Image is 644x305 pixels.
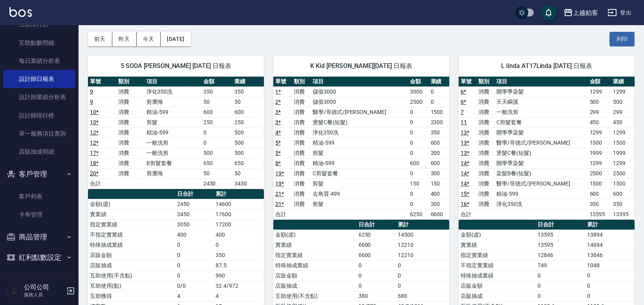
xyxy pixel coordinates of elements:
td: 1048 [585,260,635,270]
td: 互助獲得 [88,291,175,301]
td: 3050 [175,219,214,230]
td: 600 [408,158,428,168]
td: 0 [357,270,396,281]
a: 9 [90,99,93,105]
td: 消費 [292,189,311,199]
td: 互助使用(不含點) [273,291,357,301]
td: 特殊抽成業績 [88,240,175,250]
a: 客戶列表 [3,187,75,206]
td: 1999 [611,148,635,158]
td: 680 [396,291,449,301]
td: 消費 [292,86,311,97]
td: 金額(虛) [88,199,175,209]
a: 卡券管理 [3,206,75,224]
table: a dense table [273,77,449,220]
td: 0 [357,281,396,291]
td: 6250 [357,230,396,240]
td: 500 [201,148,233,158]
td: 店販抽成 [459,291,536,301]
td: 精油-599 [311,138,408,148]
td: 12210 [396,240,449,250]
td: 剪髮 [311,199,408,209]
td: 600 [429,138,449,148]
span: 5 SODA [PERSON_NAME] [DATE] 日報表 [97,62,254,70]
td: 0 [408,117,428,127]
td: 0 [201,127,233,138]
td: 13646 [585,250,635,260]
td: 消費 [292,107,311,117]
a: 店販抽成明細 [3,143,75,161]
td: 消費 [116,117,145,127]
th: 日合計 [175,189,214,199]
td: 1999 [588,148,611,158]
td: 儲值3000 [311,97,408,107]
button: 上越鉑客 [560,5,601,21]
td: 實業績 [459,240,536,250]
td: 749 [536,260,585,270]
td: 天天瞬護 [494,97,588,107]
td: 6600 [357,240,396,250]
td: 250 [232,117,264,127]
td: 精油-599 [311,158,408,168]
th: 業績 [611,77,635,87]
td: 0 [408,168,428,178]
td: 0 [408,127,428,138]
td: 實業績 [88,209,175,219]
td: 消費 [116,97,145,107]
td: 消費 [476,148,494,158]
td: 13595 [588,209,611,219]
td: 消費 [292,178,311,189]
td: C剪髮套餐 [311,168,408,178]
div: 上越鉑客 [573,8,598,18]
th: 單號 [459,77,476,87]
th: 金額 [408,77,428,87]
th: 項目 [494,77,588,87]
td: 500 [232,127,264,138]
td: 消費 [476,86,494,97]
td: 2500 [588,168,611,178]
td: 消費 [292,138,311,148]
th: 業績 [232,77,264,87]
td: 消費 [116,107,145,117]
td: 開學季染髮 [494,158,588,168]
td: 350 [214,250,264,260]
td: 150 [408,178,428,189]
a: 7 [461,109,464,115]
td: 0 [585,291,635,301]
th: 累計 [585,220,635,230]
td: 350 [429,127,449,138]
td: 1299 [611,127,635,138]
td: 2450 [175,199,214,209]
td: 消費 [476,138,494,148]
td: 1500 [611,138,635,148]
td: 0 [408,107,428,117]
td: 150 [429,178,449,189]
th: 單號 [88,77,116,87]
td: 1299 [611,86,635,97]
td: 指定實業績 [273,250,357,260]
td: 0 [396,260,449,270]
td: 0 [429,86,449,97]
th: 類別 [292,77,311,87]
td: 剪瀏海 [145,97,201,107]
td: 店販抽成 [88,260,175,270]
td: 1299 [588,127,611,138]
td: 50 [232,97,264,107]
td: 消費 [476,168,494,178]
td: 2500 [611,168,635,178]
td: 3450 [175,209,214,219]
td: 1500 [588,178,611,189]
td: 一般洗剪 [145,148,201,158]
td: 剪瀏海 [145,168,201,178]
th: 日合計 [357,220,396,230]
td: 消費 [476,199,494,209]
td: 0 [357,260,396,270]
td: 指定實業績 [459,250,536,260]
button: 商品管理 [3,227,75,247]
button: save [541,5,556,20]
td: 燙髮C餐(短髮) [311,117,408,127]
td: 87.5 [214,260,264,270]
td: 6600 [429,209,449,219]
a: 設計師業績分析表 [3,88,75,106]
td: 50 [201,168,233,178]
